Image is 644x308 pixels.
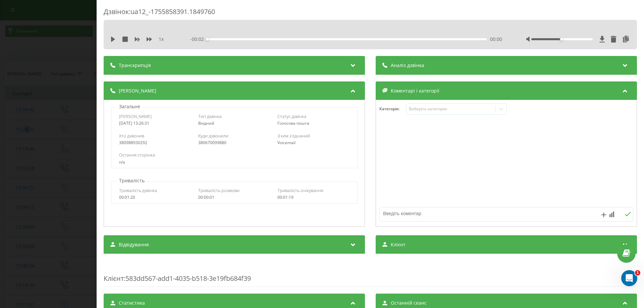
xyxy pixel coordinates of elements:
span: 00:00 [490,36,502,43]
h4: Категорія : [379,107,406,111]
p: Тривалість [117,177,146,184]
div: Виберіть категорію [409,106,493,112]
span: Статистика [119,300,145,306]
div: 00:01:20 [119,195,191,200]
span: Голосова пошта [277,120,309,126]
div: Accessibility label [206,38,209,41]
span: Остання сторінка [119,152,155,158]
span: Аналіз дзвінка [391,62,424,69]
span: Коментарі і категорії [391,87,439,94]
span: Останній сеанс [391,300,427,306]
span: 1 x [159,36,164,43]
span: Вхідний [198,120,214,126]
span: Тривалість очікування [277,187,323,193]
div: 380988930292 [119,140,191,145]
div: Voicemail [277,140,350,145]
div: 00:01:19 [277,195,350,200]
span: Відвідування [119,241,149,248]
span: З ким з'єднаний [277,133,310,139]
div: : 583dd567-add1-4035-b518-3e19fb684f39 [104,260,637,287]
span: - 00:02 [190,36,207,43]
span: 1 [635,270,640,275]
div: Дзвінок : ua12_-1755858391.1849760 [104,7,637,20]
div: 380670099880 [198,140,270,145]
span: Тривалість розмови [198,187,239,193]
span: Транскрипція [119,62,151,69]
div: n/a [119,160,349,165]
span: Хто дзвонив [119,133,144,139]
span: Тривалість дзвінка [119,187,157,193]
span: Статус дзвінка [277,113,306,119]
iframe: Intercom live chat [621,270,637,286]
span: Тип дзвінка [198,113,222,119]
p: Загальне [117,103,142,110]
span: [PERSON_NAME] [119,87,156,94]
div: Accessibility label [560,38,563,41]
span: Клієнт [391,241,406,248]
span: Куди дзвонили [198,133,228,139]
div: 00:00:01 [198,195,270,200]
div: [DATE] 13:26:31 [119,121,191,126]
span: Клієнт [104,274,124,283]
span: [PERSON_NAME] [119,113,152,119]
